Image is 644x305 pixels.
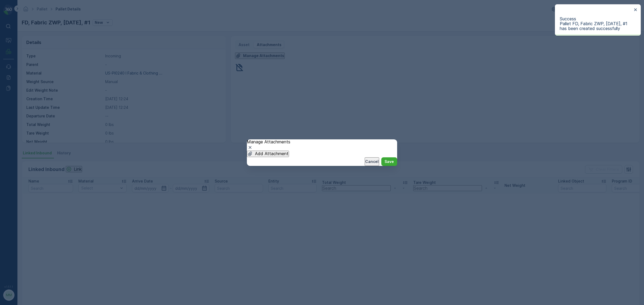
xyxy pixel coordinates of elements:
p: Success [560,16,632,21]
button: Upload File [247,151,289,157]
p: Pallet FD, Fabric ZWP, [DATE], #1 has been created successfully [560,21,632,31]
p: Add Attachment [255,151,288,156]
p: Cancel [365,159,379,164]
button: Cancel [365,157,379,166]
p: Manage Attachments [247,139,397,144]
p: Save [385,159,394,164]
button: Save [381,157,397,166]
button: close [634,8,638,13]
